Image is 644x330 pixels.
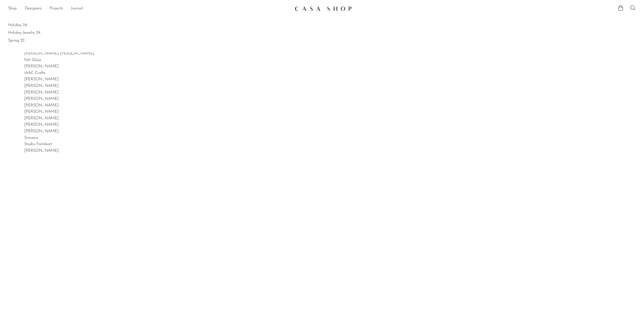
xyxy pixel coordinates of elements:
[8,4,291,13] ul: NEW HEADER MENU
[50,5,63,12] a: Projects
[24,51,94,55] a: [PERSON_NAME] [PERSON_NAME]
[24,116,59,120] a: [PERSON_NAME]
[24,64,59,68] a: [PERSON_NAME]
[25,5,41,12] a: Designers
[8,5,17,12] a: Shop
[8,22,636,28] a: Holiday 24
[8,30,636,35] a: Holiday Jewelry 24
[24,129,59,133] a: [PERSON_NAME]
[24,149,59,153] a: [PERSON_NAME]
[24,90,59,94] a: [PERSON_NAME]
[24,110,59,114] a: [PERSON_NAME]
[71,5,83,12] a: Journal
[24,136,38,140] a: Simuero
[24,142,52,146] a: Studio Formbart
[24,97,59,101] a: [PERSON_NAME]
[8,4,291,13] nav: Desktop navigation
[24,71,45,75] a: IAAC Crafts
[24,103,59,107] a: [PERSON_NAME]
[24,77,59,81] a: [PERSON_NAME]
[24,58,41,62] a: Felt Glass
[8,38,636,43] a: Spring 22
[24,123,59,127] a: [PERSON_NAME]
[24,84,59,88] a: [PERSON_NAME]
